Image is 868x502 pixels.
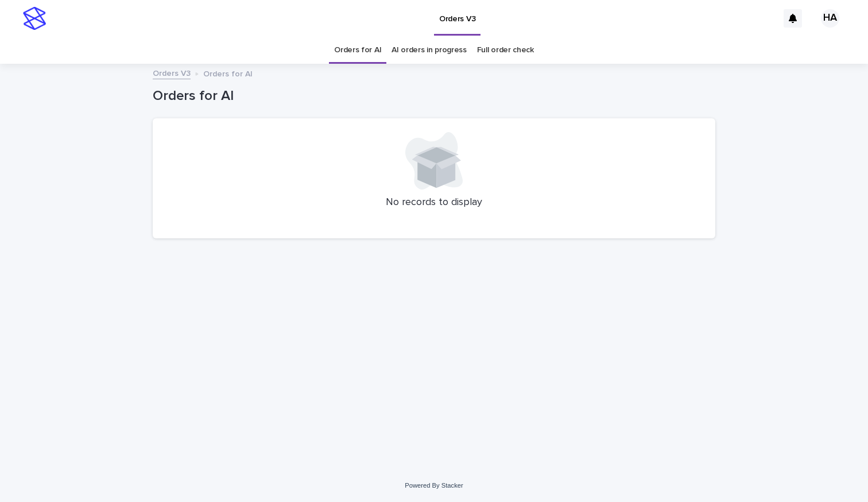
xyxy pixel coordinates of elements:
h1: Orders for AI [153,88,715,105]
a: AI orders in progress [392,37,467,64]
p: No records to display [166,196,702,209]
a: Orders V3 [153,66,191,79]
img: stacker-logo-s-only.png [23,7,46,30]
a: Powered By Stacker [405,482,463,489]
a: Full order check [477,37,534,64]
div: HA [821,9,839,28]
p: Orders for AI [203,67,253,79]
a: Orders for AI [334,37,381,64]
